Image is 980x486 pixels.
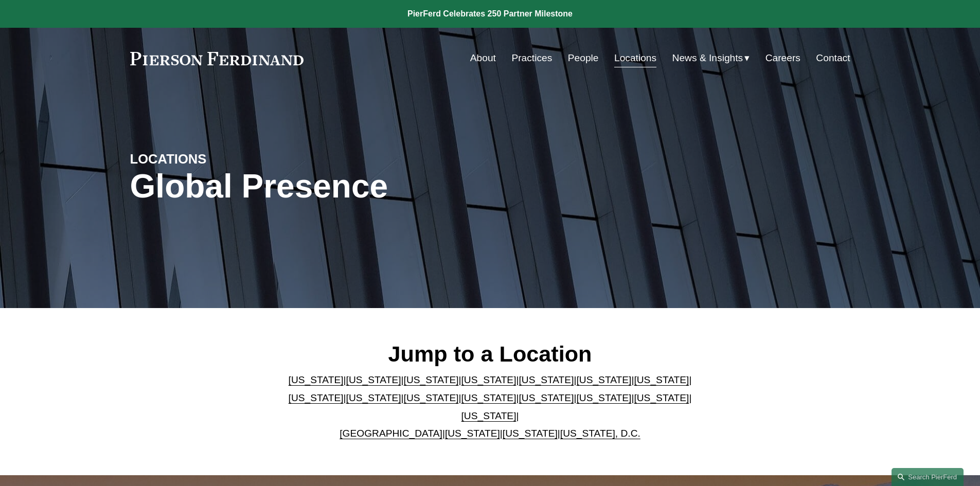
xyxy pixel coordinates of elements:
a: Contact [816,48,850,68]
a: [US_STATE], D.C. [560,428,640,439]
h4: LOCATIONS [130,151,310,167]
a: [GEOGRAPHIC_DATA] [340,428,442,439]
a: People [568,48,599,68]
a: [US_STATE] [634,374,689,385]
a: [US_STATE] [404,374,459,385]
a: About [470,48,496,68]
a: Search this site [892,468,964,486]
a: [US_STATE] [461,392,516,403]
h1: Global Presence [130,168,610,205]
a: [US_STATE] [634,392,689,403]
a: [US_STATE] [576,374,631,385]
a: [US_STATE] [461,374,516,385]
a: [US_STATE] [461,410,516,421]
a: Practices [511,48,552,68]
a: Careers [765,48,800,68]
h2: Jump to a Location [280,340,700,367]
a: [US_STATE] [445,428,500,439]
a: folder dropdown [672,48,750,68]
a: [US_STATE] [289,374,344,385]
a: [US_STATE] [289,392,344,403]
a: [US_STATE] [576,392,631,403]
a: [US_STATE] [519,374,574,385]
a: [US_STATE] [519,392,574,403]
a: Locations [614,48,656,68]
p: | | | | | | | | | | | | | | | | | | [280,371,700,442]
span: News & Insights [672,49,743,67]
a: [US_STATE] [404,392,459,403]
a: [US_STATE] [503,428,558,439]
a: [US_STATE] [346,392,401,403]
a: [US_STATE] [346,374,401,385]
